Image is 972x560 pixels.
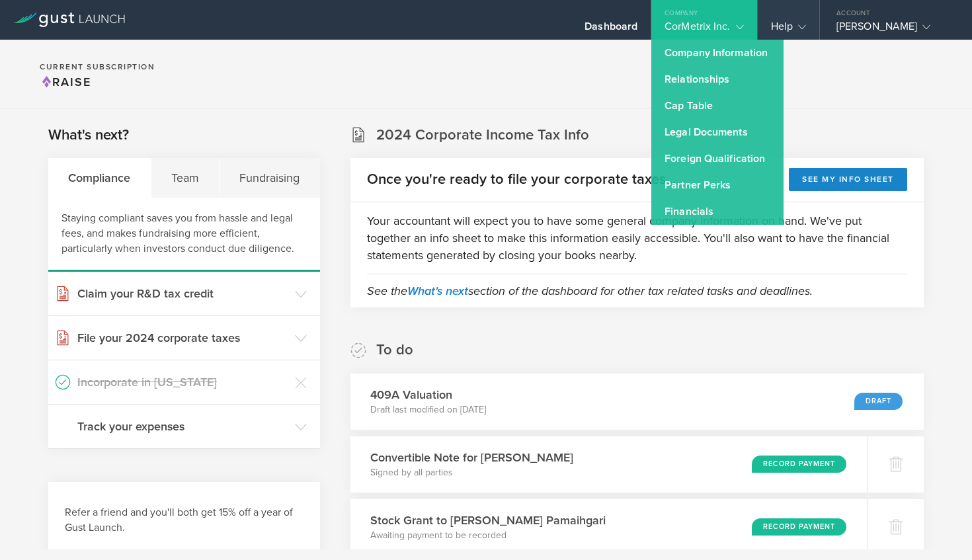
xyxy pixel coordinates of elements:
[585,20,637,40] div: Dashboard
[65,505,304,536] h3: Refer a friend and you'll both get 15% off a year of Gust Launch.
[370,449,573,466] h3: Convertible Note for [PERSON_NAME]
[77,329,288,346] h3: File your 2024 corporate taxes
[40,75,91,89] span: Raise
[48,198,320,272] div: Staying compliant saves you from hassle and legal fees, and makes fundraising more efficient, par...
[367,170,676,189] h2: Once you're ready to file your corporate taxes...
[350,374,924,430] div: 409A ValuationDraft last modified on [DATE]Draft
[367,212,907,264] p: Your accountant will expect you to have some general company information on hand. We've put toget...
[407,284,468,298] a: What's next
[350,436,868,493] div: Convertible Note for [PERSON_NAME]Signed by all partiesRecord Payment
[836,20,949,40] div: [PERSON_NAME]
[376,340,413,360] h2: To do
[77,285,288,302] h3: Claim your R&D tax credit
[151,158,220,198] div: Team
[350,499,868,555] div: Stock Grant to [PERSON_NAME] PamaihgariAwaiting payment to be recordedRecord Payment
[376,126,589,145] h2: 2024 Corporate Income Tax Info
[48,158,151,198] div: Compliance
[906,497,972,560] iframe: Chat Widget
[752,518,846,536] div: Record Payment
[789,168,907,191] button: See my info sheet
[752,456,846,473] div: Record Payment
[220,158,320,198] div: Fundraising
[77,418,288,435] h3: Track your expenses
[370,403,486,417] p: Draft last modified on [DATE]
[370,386,486,403] h3: 409A Valuation
[48,126,129,145] h2: What's next?
[370,466,573,479] p: Signed by all parties
[854,393,903,410] div: Draft
[370,512,606,529] h3: Stock Grant to [PERSON_NAME] Pamaihgari
[370,529,606,542] p: Awaiting payment to be recorded
[367,284,813,298] em: See the section of the dashboard for other tax related tasks and deadlines.
[665,20,743,40] div: CorMetrix Inc.
[771,20,806,40] div: Help
[40,63,155,71] h2: Current Subscription
[77,374,288,391] h3: Incorporate in [US_STATE]
[65,549,304,557] a: Learn more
